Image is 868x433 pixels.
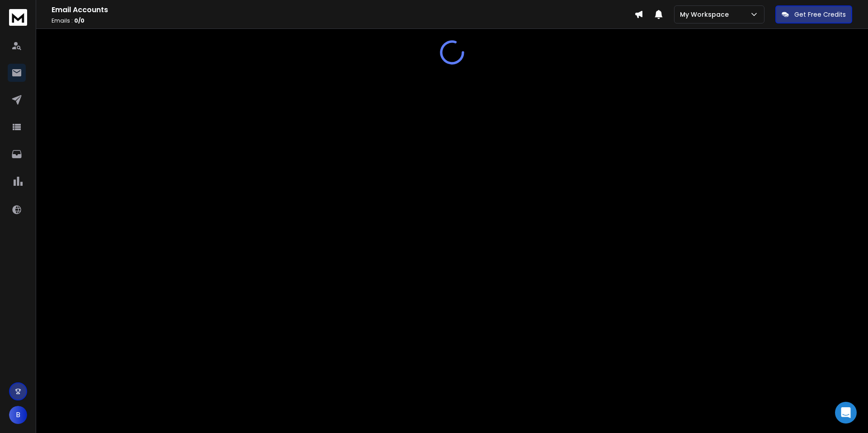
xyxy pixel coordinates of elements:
span: 0 / 0 [74,17,85,24]
p: My Workspace [680,10,732,19]
button: Get Free Credits [775,5,852,24]
img: logo [9,9,27,26]
button: B [9,406,27,424]
p: Emails : [52,17,634,24]
div: Open Intercom Messenger [835,402,857,424]
h1: Email Accounts [52,5,634,15]
p: Get Free Credits [794,10,846,19]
